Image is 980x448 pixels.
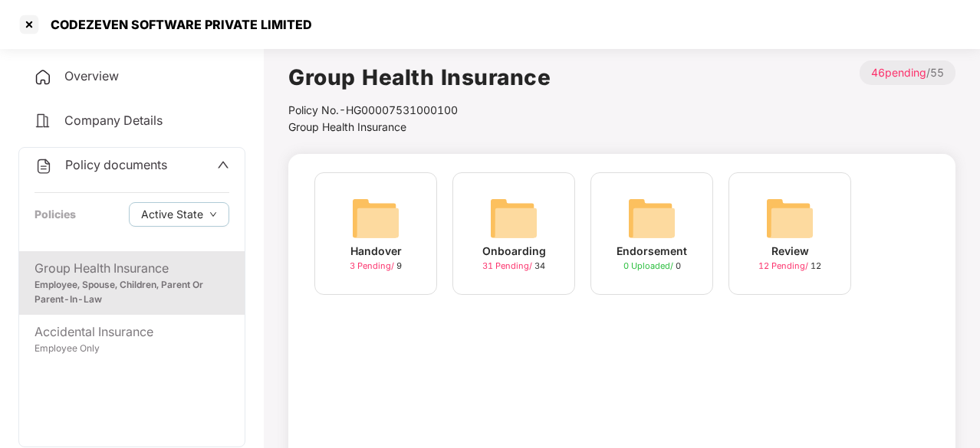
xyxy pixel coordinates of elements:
img: svg+xml;base64,PHN2ZyB4bWxucz0iaHR0cDovL3d3dy53My5vcmcvMjAwMC9zdmciIHdpZHRoPSI2NCIgaGVpZ2h0PSI2NC... [627,194,676,243]
span: Company Details [64,113,163,128]
div: Accidental Insurance [35,322,229,342]
div: Group Health Insurance [35,259,229,278]
img: svg+xml;base64,PHN2ZyB4bWxucz0iaHR0cDovL3d3dy53My5vcmcvMjAwMC9zdmciIHdpZHRoPSI2NCIgaGVpZ2h0PSI2NC... [489,194,538,243]
p: / 55 [860,60,955,85]
span: Group Health Insurance [288,120,406,133]
img: svg+xml;base64,PHN2ZyB4bWxucz0iaHR0cDovL3d3dy53My5vcmcvMjAwMC9zdmciIHdpZHRoPSIyNCIgaGVpZ2h0PSIyNC... [34,68,52,87]
div: Endorsement [617,243,687,260]
span: 31 Pending / [482,260,534,271]
h1: Group Health Insurance [288,60,551,94]
span: down [209,211,217,219]
div: Review [771,243,809,260]
div: Handover [350,243,402,260]
span: 46 pending [871,66,926,79]
div: 34 [482,260,545,273]
span: Active State [141,206,203,223]
span: Policy documents [65,157,167,172]
img: svg+xml;base64,PHN2ZyB4bWxucz0iaHR0cDovL3d3dy53My5vcmcvMjAwMC9zdmciIHdpZHRoPSIyNCIgaGVpZ2h0PSIyNC... [35,157,53,175]
span: 3 Pending / [350,260,396,271]
div: 9 [350,260,402,273]
div: 12 [758,260,821,273]
div: CODEZEVEN SOFTWARE PRIVATE LIMITED [41,17,312,32]
div: Policies [35,206,76,223]
span: Overview [64,68,119,83]
div: Employee, Spouse, Children, Parent Or Parent-In-Law [35,278,229,307]
div: Onboarding [482,243,546,260]
img: svg+xml;base64,PHN2ZyB4bWxucz0iaHR0cDovL3d3dy53My5vcmcvMjAwMC9zdmciIHdpZHRoPSIyNCIgaGVpZ2h0PSIyNC... [34,112,52,130]
img: svg+xml;base64,PHN2ZyB4bWxucz0iaHR0cDovL3d3dy53My5vcmcvMjAwMC9zdmciIHdpZHRoPSI2NCIgaGVpZ2h0PSI2NC... [765,194,814,243]
button: Active Statedown [129,202,229,227]
div: Employee Only [35,342,229,356]
img: svg+xml;base64,PHN2ZyB4bWxucz0iaHR0cDovL3d3dy53My5vcmcvMjAwMC9zdmciIHdpZHRoPSI2NCIgaGVpZ2h0PSI2NC... [351,194,400,243]
span: 12 Pending / [758,260,811,271]
span: up [217,159,229,171]
span: 0 Uploaded / [623,260,676,271]
div: Policy No.- HG00007531000100 [288,102,551,119]
div: 0 [623,260,681,273]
